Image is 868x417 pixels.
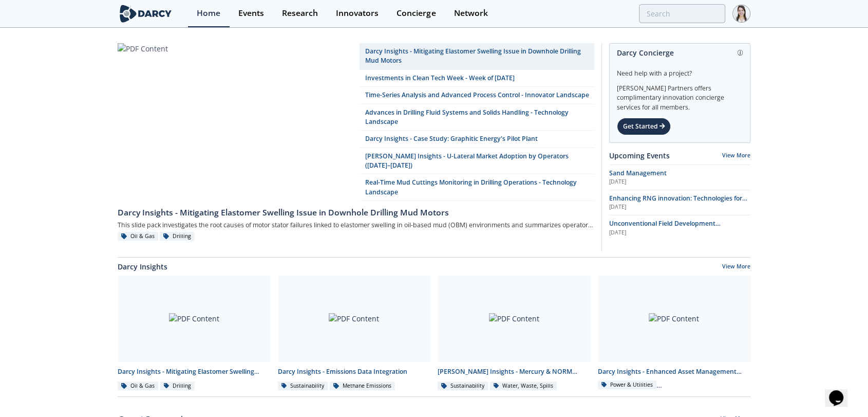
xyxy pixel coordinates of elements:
[274,276,435,391] a: PDF Content Darcy Insights - Emissions Data Integration Sustainability Methane Emissions
[118,232,158,241] div: Oil & Gas
[160,232,195,241] div: Drilling
[360,70,594,87] a: Investments in Clean Tech Week - Week of [DATE]
[360,148,594,175] a: [PERSON_NAME] Insights - U-Lateral Market Adoption by Operators ([DATE]–[DATE])
[238,9,264,17] div: Events
[617,78,743,112] div: [PERSON_NAME] Partners offers complimentary innovation concierge services for all members.
[118,207,594,219] div: Darcy Insights - Mitigating Elastomer Swelling Issue in Downhole Drilling Mud Motors
[278,367,431,376] div: Darcy Insights - Emissions Data Integration
[360,87,594,104] a: Time-Series Analysis and Advanced Process Control - Innovator Landscape
[397,9,436,17] div: Concierge
[114,276,274,391] a: PDF Content Darcy Insights - Mitigating Elastomer Swelling Issue in Downhole Drilling Mud Motors ...
[609,219,750,237] a: Unconventional Field Development Optimization through Geochemical Fingerprinting Technology [DATE]
[609,219,721,247] span: Unconventional Field Development Optimization through Geochemical Fingerprinting Technology
[330,382,395,391] div: Methane Emissions
[434,276,594,391] a: PDF Content [PERSON_NAME] Insights - Mercury & NORM Detection and [MEDICAL_DATA] Sustainability W...
[118,367,271,376] div: Darcy Insights - Mitigating Elastomer Swelling Issue in Downhole Drilling Mud Motors
[609,194,747,212] span: Enhancing RNG innovation: Technologies for Sustainable Energy
[336,9,379,17] div: Innovators
[738,50,743,56] img: information.svg
[282,9,318,17] div: Research
[609,169,667,177] span: Sand Management
[639,4,725,23] input: Advanced Search
[617,62,743,78] div: Need help with a project?
[438,367,591,376] div: [PERSON_NAME] Insights - Mercury & NORM Detection and [MEDICAL_DATA]
[438,382,488,391] div: Sustainability
[609,150,670,161] a: Upcoming Events
[360,104,594,131] a: Advances in Drilling Fluid Systems and Solids Handling - Technology Landscape
[278,382,328,391] div: Sustainability
[722,263,750,272] a: View More
[609,178,750,186] div: [DATE]
[118,5,174,23] img: logo-wide.svg
[118,382,158,391] div: Oil & Gas
[617,44,743,62] div: Darcy Concierge
[594,276,754,391] a: PDF Content Darcy Insights - Enhanced Asset Management (O&M) for Onshore Wind Farms Power & Utili...
[598,380,657,390] div: Power & Utilities
[118,261,167,272] a: Darcy Insights
[360,131,594,148] a: Darcy Insights - Case Study: Graphitic Energy's Pilot Plant
[609,229,750,237] div: [DATE]
[598,367,751,376] div: Darcy Insights - Enhanced Asset Management (O&M) for Onshore Wind Farms
[118,219,594,231] div: This slide pack investigates the root causes of motor stator failures linked to elastomer swellin...
[360,174,594,201] a: Real-Time Mud Cuttings Monitoring in Drilling Operations - Technology Landscape
[118,201,594,219] a: Darcy Insights - Mitigating Elastomer Swelling Issue in Downhole Drilling Mud Motors
[722,152,750,159] a: View More
[825,376,858,407] iframe: chat widget
[454,9,487,17] div: Network
[160,382,195,391] div: Drilling
[732,5,750,23] img: Profile
[360,43,594,70] a: Darcy Insights - Mitigating Elastomer Swelling Issue in Downhole Drilling Mud Motors
[617,118,671,135] div: Get Started
[609,169,750,186] a: Sand Management [DATE]
[609,203,750,211] div: [DATE]
[490,382,557,391] div: Water, Waste, Spills
[609,194,750,211] a: Enhancing RNG innovation: Technologies for Sustainable Energy [DATE]
[197,9,220,17] div: Home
